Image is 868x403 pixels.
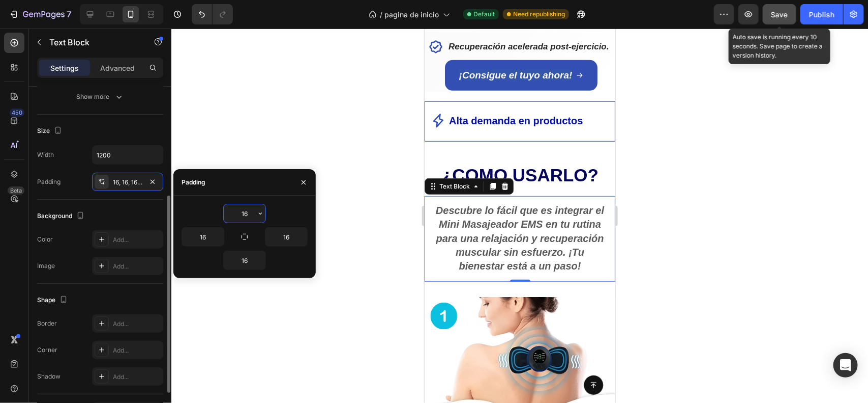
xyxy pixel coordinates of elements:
button: 7 [4,4,76,24]
div: Background [37,209,86,223]
div: Show more [77,92,124,102]
div: Width [37,150,54,159]
input: Auto [182,228,224,246]
span: Default [473,10,495,19]
input: Auto [93,146,163,164]
span: pagina de inicio [384,9,439,20]
p: Advanced [100,63,135,73]
div: Corner [37,345,57,355]
div: Add... [113,372,161,382]
div: 16, 16, 16, 16 [113,178,142,187]
div: Image [37,261,55,271]
input: Auto [224,204,265,223]
div: Beta [8,186,24,195]
div: Add... [113,319,161,329]
div: Add... [113,262,161,271]
div: Shadow [37,372,61,381]
div: Border [37,319,57,328]
input: Auto [265,228,307,246]
div: Add... [113,235,161,245]
span: Save [771,10,788,19]
div: Color [37,235,53,244]
p: 7 [67,8,71,20]
span: Need republishing [513,10,565,19]
span: / [380,9,382,20]
div: Add... [113,346,161,355]
div: Undo/Redo [192,4,233,24]
button: Publish [800,4,843,24]
div: Publish [809,9,834,20]
p: Settings [50,63,79,73]
button: Save [763,4,796,24]
input: Auto [224,251,265,270]
p: Text Block [49,36,136,48]
div: Padding [37,177,61,186]
iframe: Design area [425,29,615,403]
div: Size [37,124,64,138]
div: Padding [182,178,205,187]
button: Show more [37,88,163,106]
div: Open Intercom Messenger [833,353,858,378]
div: Shape [37,293,70,307]
div: 450 [10,109,24,117]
